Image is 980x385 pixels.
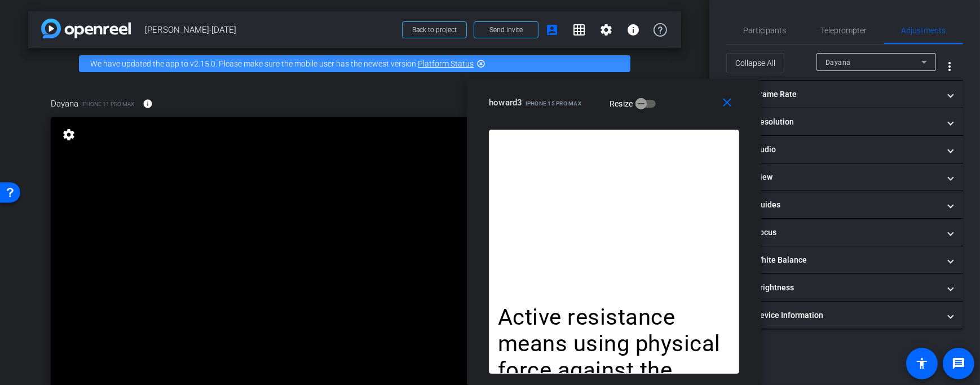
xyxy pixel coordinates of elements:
[41,19,131,38] img: app-logo
[610,98,635,109] label: Resize
[143,99,153,109] mat-icon: info
[145,19,395,41] span: [PERSON_NAME]-[DATE]
[526,100,581,107] span: iPhone 15 Pro Max
[736,309,939,321] mat-panel-title: Device Information
[489,25,523,34] span: Send invite
[572,23,586,37] mat-icon: grid_on
[826,59,851,67] span: Dayana
[61,128,77,141] mat-icon: settings
[51,98,78,110] span: Dayana
[736,254,939,266] mat-panel-title: White Balance
[599,23,613,37] mat-icon: settings
[81,100,134,108] span: iPhone 11 Pro Max
[736,88,939,100] mat-panel-title: Frame Rate
[489,98,523,108] span: howard3
[736,227,939,238] mat-panel-title: Focus
[79,55,630,72] div: We have updated the app to v2.15.0. Please make sure the mobile user has the newest version.
[736,144,939,156] mat-panel-title: Audio
[721,96,735,110] mat-icon: close
[412,26,457,34] span: Back to project
[545,23,559,37] mat-icon: account_box
[626,23,640,37] mat-icon: info
[735,52,775,74] span: Collapse All
[902,26,946,34] span: Adjustments
[936,53,963,80] button: More Options for Adjustments Panel
[736,116,939,128] mat-panel-title: Resolution
[736,199,939,211] mat-panel-title: Guides
[943,60,956,73] mat-icon: more_vert
[736,282,939,294] mat-panel-title: Brightness
[744,26,787,34] span: Participants
[736,171,939,183] mat-panel-title: View
[821,26,867,34] span: Teleprompter
[952,357,965,370] mat-icon: message
[915,357,929,370] mat-icon: accessibility
[476,59,485,68] mat-icon: highlight_off
[418,59,474,68] a: Platform Status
